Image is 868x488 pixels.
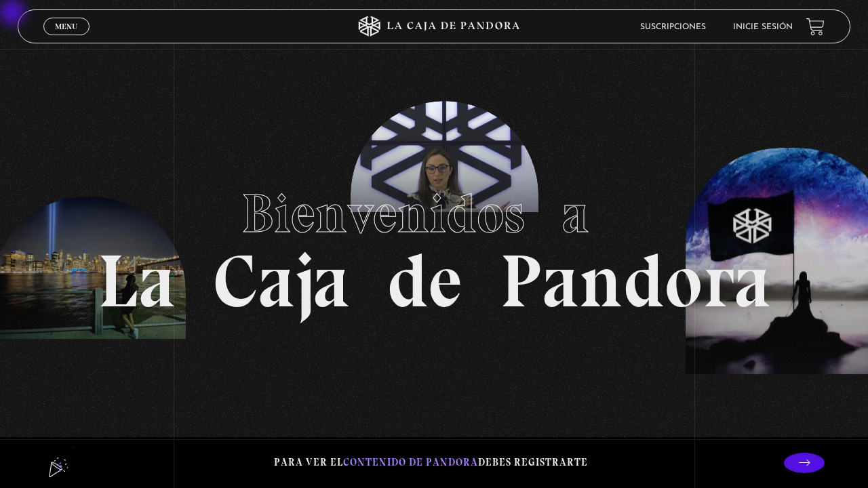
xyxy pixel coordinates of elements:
a: Inicie sesión [733,23,793,31]
a: Suscripciones [640,23,706,31]
span: Bienvenidos a [241,181,627,246]
p: Para ver el debes registrarte [274,453,588,472]
a: View your shopping cart [806,18,825,36]
h1: La Caja de Pandora [98,169,771,319]
span: contenido de Pandora [343,456,478,468]
span: Cerrar [51,34,83,43]
span: Menu [55,22,77,30]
